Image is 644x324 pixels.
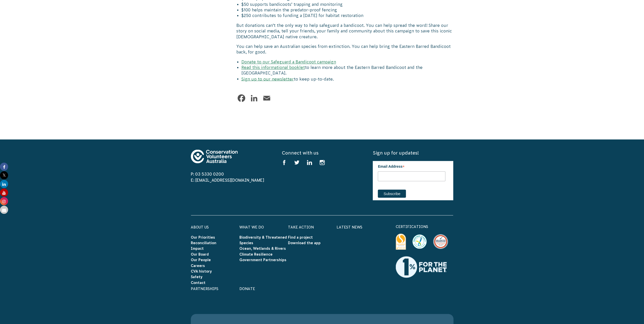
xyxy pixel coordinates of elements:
[191,225,209,229] a: About Us
[191,235,215,239] a: Our Priorities
[239,287,255,291] a: Donate
[241,77,294,81] a: Sign up to our newsletter
[373,149,453,156] h5: Sign up for updates!
[378,189,406,198] input: Subscribe
[241,7,453,13] li: $100 helps maintain the predator-proof fencing
[249,93,259,103] a: LinkedIn
[191,275,202,279] a: Safety
[288,235,313,239] a: Find a project
[241,65,305,70] a: Read this informational booklet
[236,23,453,40] p: But donations can’t the only way to help safeguard a bandicoot. You can help spread the word! Sha...
[241,60,336,64] a: Donate to our Safeguard a Bandicoot campaign
[191,269,212,273] a: CVA history
[239,246,286,250] a: Ocean, Wetlands & Rivers
[191,280,205,284] a: Contact
[396,223,453,230] p: certifications
[282,149,362,156] h5: Connect with us
[288,241,321,245] a: Download the app
[288,225,314,229] a: Take Action
[337,225,362,229] a: Latest News
[191,287,218,291] a: Partnerships
[191,241,216,245] a: Reconciliation
[191,149,238,163] img: logo-footer.svg
[239,252,273,256] a: Climate Resilience
[191,258,211,262] a: Our People
[191,246,204,250] a: Impact
[236,44,453,55] p: You can help save an Australian species from extinction. You can help bring the Eastern Barred Ba...
[239,235,287,245] a: Biodiversity & Threatened Species
[239,225,264,229] a: What We Do
[378,161,445,170] label: Email Address
[191,178,264,182] a: E: [EMAIL_ADDRESS][DOMAIN_NAME]
[241,2,453,7] li: $50 supports bandicoots’ trapping and monitoring
[239,258,286,262] a: Government Partnerships
[191,171,224,176] a: P: 03 5330 0200
[191,263,205,268] a: Careers
[191,252,209,256] a: Our Board
[241,13,453,18] li: $250 contributes to funding a [DATE] for habitat restoration
[241,76,453,82] li: to keep up-to-date.
[236,93,246,103] a: Facebook
[241,65,453,76] li: to learn more about the Eastern Barred Bandicoot and the [GEOGRAPHIC_DATA].
[262,93,272,103] a: Email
